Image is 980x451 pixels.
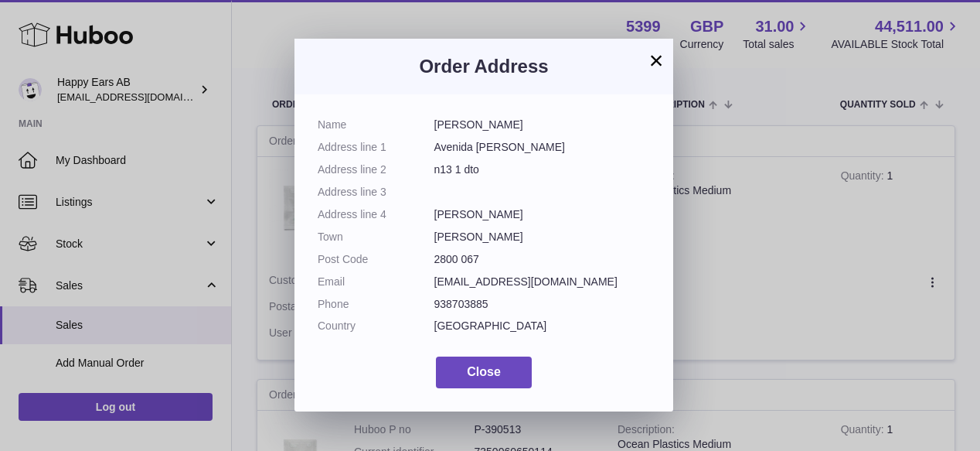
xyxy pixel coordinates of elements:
dt: Address line 1 [318,140,434,155]
dt: Phone [318,297,434,312]
dt: Town [318,230,434,244]
dd: [EMAIL_ADDRESS][DOMAIN_NAME] [434,275,651,289]
dt: Email [318,275,434,289]
dd: n13 1 dto [434,162,651,177]
dt: Country [318,319,434,333]
dd: Avenida [PERSON_NAME] [434,140,651,155]
button: Close [436,357,532,388]
dt: Name [318,118,434,132]
button: × [647,51,665,70]
dt: Address line 3 [318,185,434,200]
dd: 938703885 [434,297,651,312]
dd: [GEOGRAPHIC_DATA] [434,319,651,333]
dt: Address line 4 [318,207,434,222]
dd: 2800 067 [434,252,651,267]
dd: [PERSON_NAME] [434,207,651,222]
dt: Post Code [318,252,434,267]
span: Close [467,365,501,378]
dd: [PERSON_NAME] [434,118,651,132]
dt: Address line 2 [318,162,434,177]
dd: [PERSON_NAME] [434,230,651,244]
h3: Order Address [318,54,650,79]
